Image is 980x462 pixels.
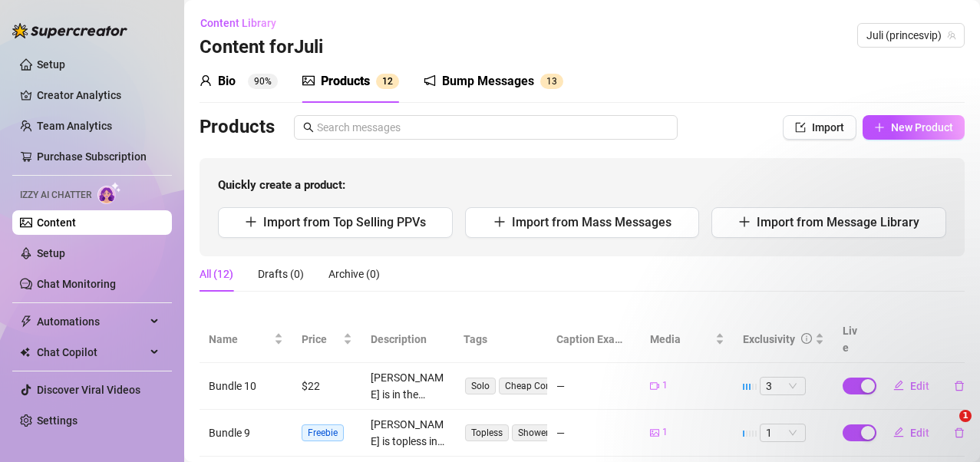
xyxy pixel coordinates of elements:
span: plus [493,216,506,228]
th: Caption Example [547,316,640,363]
div: [PERSON_NAME] is in the bathroom, she undresses little by little and opens her buttocks, showing ... [371,369,445,403]
sup: 12 [376,74,399,89]
span: Edit [910,427,929,439]
button: Content Library [200,11,289,35]
span: plus [245,216,257,228]
button: Import from Top Selling PPVs [218,207,453,238]
span: 3 [552,76,557,87]
span: search [303,122,314,133]
span: Import from Message Library [757,215,919,229]
span: New Product [891,121,953,134]
a: Chat Monitoring [37,278,116,290]
span: Price [302,331,340,348]
h3: Content for Juli [200,35,323,60]
span: 1 [382,76,388,87]
a: Team Analytics [37,120,112,132]
th: Media [641,316,734,363]
button: New Product [863,115,965,140]
span: 1 [546,76,552,87]
h3: Products [200,115,275,140]
span: 1 [662,378,668,393]
iframe: Intercom live chat [928,410,965,447]
span: Media [650,331,712,348]
span: Solo [465,378,496,394]
button: Edit [881,421,942,445]
a: Purchase Subscription [37,150,147,163]
div: — [556,378,631,394]
span: Izzy AI Chatter [20,188,91,203]
span: Content Library [200,17,276,29]
th: Tags [454,316,547,363]
span: picture [302,74,315,87]
div: Drafts (0) [258,266,304,282]
span: import [795,122,806,133]
button: Import [783,115,856,140]
span: edit [893,427,904,437]
span: video-camera [650,381,659,391]
td: $22 [292,363,361,410]
button: Import from Mass Messages [465,207,700,238]
td: Bundle 10 [200,363,292,410]
td: Bundle 9 [200,410,292,457]
img: AI Chatter [97,182,121,204]
div: Products [321,72,370,91]
div: All (12) [200,266,233,282]
span: Freebie [302,424,344,441]
sup: 90% [248,74,278,89]
div: [PERSON_NAME] is topless in the shower, showing off her wet, glistening skin and perky nipples. H... [371,416,445,450]
a: Content [37,216,76,229]
img: logo-BBDzfeDw.svg [12,23,127,38]
span: 2 [388,76,393,87]
img: Chat Copilot [20,347,30,358]
span: Automations [37,309,146,334]
div: Solo, Shower [462,261,536,290]
input: Search messages [317,119,668,136]
span: Import [812,121,844,134]
a: Setup [37,247,65,259]
th: Description [361,316,454,363]
span: Import from Mass Messages [512,215,671,229]
span: notification [424,74,436,87]
span: plus [874,122,885,133]
sup: 13 [540,74,563,89]
span: Chat Copilot [37,340,146,365]
button: Import from Message Library [711,207,946,238]
span: user [200,74,212,87]
span: thunderbolt [20,315,32,328]
a: Settings [37,414,78,427]
th: Price [292,316,361,363]
span: 1 [766,424,800,441]
span: team [947,31,956,40]
span: 1 [662,425,668,440]
strong: Quickly create a product: [218,178,345,192]
th: Name [200,316,292,363]
span: picture [650,428,659,437]
a: Creator Analytics [37,83,160,107]
a: Setup [37,58,65,71]
span: 1 [959,410,972,422]
span: Topless [465,424,509,441]
span: Import from Top Selling PPVs [263,215,426,229]
span: Juli (princesvip) [866,24,955,47]
div: Archive (0) [328,266,380,282]
div: Bio [218,72,236,91]
a: Discover Viral Videos [37,384,140,396]
span: plus [738,216,751,228]
div: Bump Messages [442,72,534,91]
span: Shower [512,424,555,441]
div: — [556,424,631,441]
span: Name [209,331,271,348]
span: Cheap Content [499,378,573,394]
